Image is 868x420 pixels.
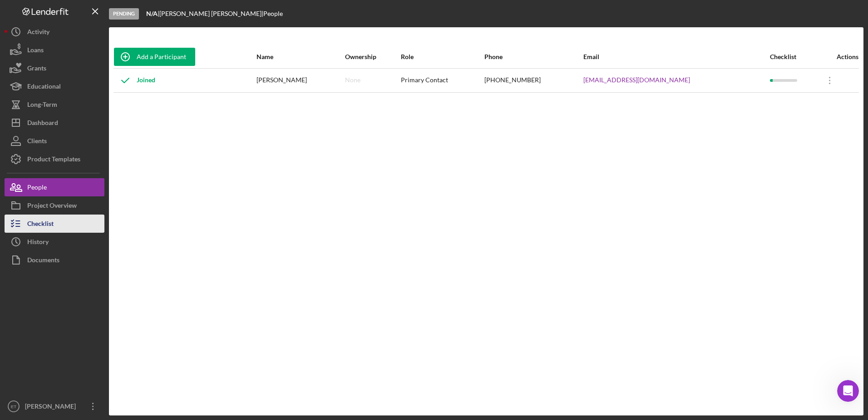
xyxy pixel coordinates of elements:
div: Allison says… [7,89,174,182]
button: People [5,178,104,196]
div: History [27,233,49,253]
div: Grants [27,59,46,80]
iframe: Intercom live chat [837,380,859,402]
img: Profile image for Allison [19,100,33,115]
div: Our offices are closed for the Fourth of July Holiday until [DATE]. [28,55,165,72]
button: Activity [5,23,104,41]
button: Gif picker [29,290,36,298]
div: Name [256,53,345,60]
button: Add a Participant [114,48,195,66]
div: Close [159,4,176,20]
button: Educational [5,77,104,95]
div: Long-Term [27,95,57,116]
button: Grants [5,59,104,77]
div: Project Overview [27,196,77,217]
h1: ACTION REQUIRED: Assign Product Categories [19,122,163,151]
div: Pending [109,8,139,20]
img: Profile image for Allison [26,5,40,20]
button: Dashboard [5,114,104,132]
text: ET [11,404,16,409]
button: Emoji picker [14,290,21,298]
button: Start recording [58,290,65,298]
button: ET[PERSON_NAME] [5,397,104,415]
div: [PHONE_NUMBER] [484,69,582,92]
button: Upload attachment [43,290,50,298]
div: Activity [27,23,49,43]
div: Checklist [770,53,818,60]
div: Educational [27,77,61,98]
div: Email [583,53,769,60]
span: [PERSON_NAME] [40,104,89,110]
p: Active 1h ago [44,11,84,20]
div: Role [401,53,483,60]
div: [PERSON_NAME] [23,397,82,418]
div: Actions [819,53,858,60]
div: | [146,10,159,17]
div: People [263,10,283,17]
div: Dashboard [27,114,58,134]
button: Project Overview [5,196,104,215]
div: [PERSON_NAME] [PERSON_NAME] | [159,10,263,17]
button: Home [142,4,159,21]
button: Checklist [5,215,104,233]
button: Clients [5,132,104,150]
div: Ownership [345,53,400,60]
div: None [345,76,360,84]
button: Send a message… [156,287,170,301]
div: Loans [27,41,44,61]
span: from Lenderfit [89,104,132,110]
button: go back [6,4,23,21]
textarea: Message… [8,271,174,287]
div: Add a Participant [137,48,186,66]
div: Profile image for Allison[PERSON_NAME]from LenderfitACTION REQUIRED: Assign Product CategoriesAs ... [7,89,174,171]
button: Product Templates [5,150,104,168]
b: N/A [146,10,158,17]
h1: [PERSON_NAME] [44,5,103,11]
div: Primary Contact [401,69,483,92]
div: Phone [484,53,582,60]
div: Product Templates [27,150,80,170]
div: Checklist [27,215,54,235]
button: Long-Term [5,95,104,114]
div: Joined [114,69,155,92]
div: [PERSON_NAME] [256,69,345,92]
div: Clients [27,132,47,152]
a: [EMAIL_ADDRESS][DOMAIN_NAME] [583,76,690,84]
button: History [5,233,104,251]
button: Documents [5,251,104,269]
div: Documents [27,251,59,271]
div: People [27,178,47,199]
button: Loans [5,41,104,59]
